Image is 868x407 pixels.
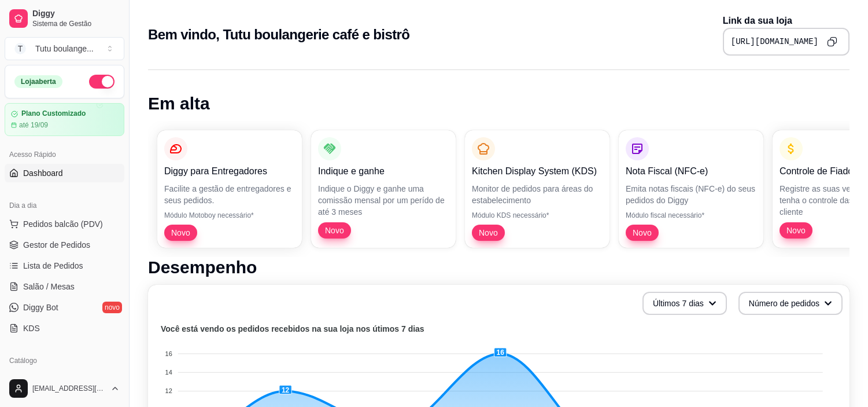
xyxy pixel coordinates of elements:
[148,25,409,44] h2: Bem vindo, Tutu boulangerie café e bistrô
[5,277,124,296] a: Salão / Mesas
[32,9,120,19] span: Diggy
[148,257,849,278] h1: Desempenho
[5,196,124,215] div: Dia a dia
[626,183,756,206] p: Emita notas fiscais (NFC-e) do seus pedidos do Diggy
[5,164,124,182] a: Dashboard
[5,298,124,317] a: Diggy Botnovo
[164,211,295,220] p: Módulo Motoboy necessário*
[782,225,810,236] span: Novo
[619,130,763,248] button: Nota Fiscal (NFC-e)Emita notas fiscais (NFC-e) do seus pedidos do DiggyMódulo fiscal necessário*Novo
[5,103,124,136] a: Plano Customizadoaté 19/09
[5,5,124,32] a: DiggySistema de Gestão
[164,183,295,206] p: Facilite a gestão de entregadores e seus pedidos.
[731,36,818,47] pre: [URL][DOMAIN_NAME]
[474,227,503,239] span: Novo
[5,37,124,60] button: Select a team
[311,130,456,248] button: Indique e ganheIndique o Diggy e ganhe uma comissão mensal por um perído de até 3 mesesNovo
[628,227,656,239] span: Novo
[21,109,86,118] article: Plano Customizado
[35,43,94,54] div: Tutu boulange ...
[164,164,295,178] p: Diggy para Entregadores
[19,120,48,130] article: até 19/09
[5,351,124,370] div: Catálogo
[148,93,849,114] h1: Em alta
[161,324,424,333] text: Você está vendo os pedidos recebidos na sua loja nos útimos 7 dias
[5,236,124,254] a: Gestor de Pedidos
[165,387,172,394] tspan: 12
[472,211,603,220] p: Módulo KDS necessário*
[165,369,172,376] tspan: 14
[14,75,62,88] div: Loja aberta
[23,322,40,334] span: KDS
[32,19,120,28] span: Sistema de Gestão
[23,302,58,313] span: Diggy Bot
[318,183,449,218] p: Indique o Diggy e ganhe uma comissão mensal por um perído de até 3 meses
[472,183,603,206] p: Monitor de pedidos para áreas do estabelecimento
[23,281,75,292] span: Salão / Mesas
[32,384,106,393] span: [EMAIL_ADDRESS][DOMAIN_NAME]
[472,164,603,178] p: Kitchen Display System (KDS)
[167,227,195,239] span: Novo
[626,164,756,178] p: Nota Fiscal (NFC-e)
[626,211,756,220] p: Módulo fiscal necessário*
[5,375,124,402] button: [EMAIL_ADDRESS][DOMAIN_NAME]
[14,43,26,54] span: T
[5,256,124,275] a: Lista de Pedidos
[5,215,124,233] button: Pedidos balcão (PDV)
[642,292,727,315] button: Últimos 7 dias
[5,145,124,164] div: Acesso Rápido
[157,130,302,248] button: Diggy para EntregadoresFacilite a gestão de entregadores e seus pedidos.Módulo Motoboy necessário...
[23,167,63,179] span: Dashboard
[5,319,124,338] a: KDS
[320,225,349,236] span: Novo
[23,218,103,230] span: Pedidos balcão (PDV)
[23,239,90,251] span: Gestor de Pedidos
[165,350,172,357] tspan: 16
[465,130,610,248] button: Kitchen Display System (KDS)Monitor de pedidos para áreas do estabelecimentoMódulo KDS necessário...
[723,14,849,28] p: Link da sua loja
[823,32,841,51] button: Copy to clipboard
[23,260,83,272] span: Lista de Pedidos
[89,75,114,89] button: Alterar Status
[738,292,843,315] button: Número de pedidos
[318,164,449,178] p: Indique e ganhe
